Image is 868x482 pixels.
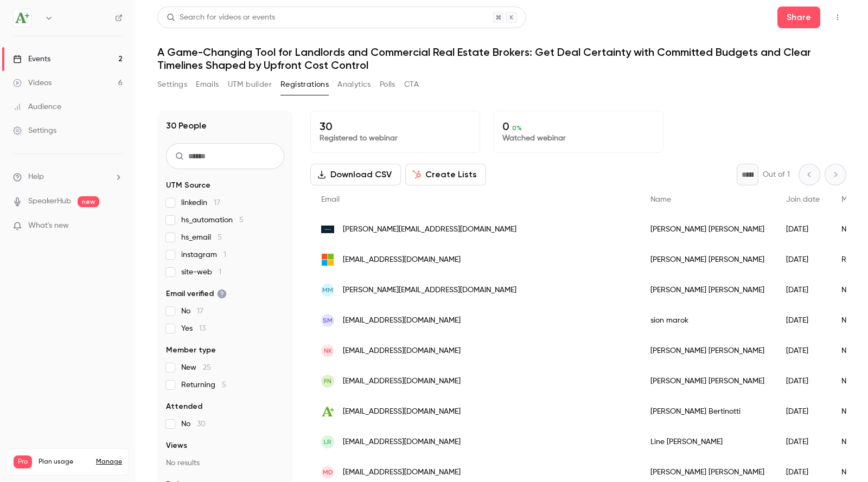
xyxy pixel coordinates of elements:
[343,254,461,266] span: [EMAIL_ADDRESS][DOMAIN_NAME]
[775,427,831,457] div: [DATE]
[777,7,820,28] button: Share
[157,46,846,72] h1: A Game-Changing Tool for Landlords and Commercial Real Estate Brokers: Get Deal Certainty with Co...
[343,406,461,417] span: [EMAIL_ADDRESS][DOMAIN_NAME]
[343,376,461,387] span: [EMAIL_ADDRESS][DOMAIN_NAME]
[640,245,775,275] div: [PERSON_NAME] [PERSON_NAME]
[181,249,226,260] span: instagram
[166,345,216,356] span: Member type
[28,196,71,207] a: SpeakerHub
[13,54,50,65] div: Events
[157,76,187,93] button: Settings
[775,245,831,275] div: [DATE]
[181,306,203,317] span: No
[166,458,284,468] p: No results
[166,401,202,412] span: Attended
[181,232,222,243] span: hs_email
[39,458,90,466] span: Plan usage
[322,285,333,295] span: MM
[239,216,244,224] span: 5
[405,164,486,185] button: Create Lists
[219,268,221,276] span: 1
[775,214,831,245] div: [DATE]
[28,220,69,232] span: What's new
[320,120,471,133] p: 30
[203,364,211,371] span: 25
[324,437,331,447] span: LR
[343,285,516,296] span: [PERSON_NAME][EMAIL_ADDRESS][DOMAIN_NAME]
[181,215,244,226] span: hs_automation
[343,467,461,478] span: [EMAIL_ADDRESS][DOMAIN_NAME]
[167,12,275,23] div: Search for videos or events
[196,76,219,93] button: Emails
[502,133,654,144] p: Watched webinar
[640,305,775,336] div: sion marok
[775,305,831,336] div: [DATE]
[166,288,227,299] span: Email verified
[280,76,329,93] button: Registrations
[324,346,332,356] span: NK
[228,76,272,93] button: UTM builder
[181,267,221,278] span: site-web
[775,366,831,396] div: [DATE]
[13,125,56,136] div: Settings
[96,458,122,466] a: Manage
[775,336,831,366] div: [DATE]
[786,196,820,203] span: Join date
[380,76,395,93] button: Polls
[763,169,790,180] p: Out of 1
[640,427,775,457] div: Line [PERSON_NAME]
[323,467,333,477] span: MD
[197,307,203,315] span: 17
[181,419,206,429] span: No
[181,362,211,373] span: New
[13,171,123,183] li: help-dropdown-opener
[166,440,187,451] span: Views
[181,323,206,334] span: Yes
[320,133,471,144] p: Registered to webinar
[181,197,220,208] span: linkedin
[199,325,206,332] span: 13
[650,196,671,203] span: Name
[321,196,340,203] span: Email
[343,315,461,326] span: [EMAIL_ADDRESS][DOMAIN_NAME]
[640,396,775,427] div: [PERSON_NAME] Bertinotti
[324,376,331,386] span: FN
[222,381,226,389] span: 5
[197,420,206,428] span: 30
[28,171,44,183] span: Help
[343,345,461,357] span: [EMAIL_ADDRESS][DOMAIN_NAME]
[640,275,775,305] div: [PERSON_NAME] [PERSON_NAME]
[78,196,99,207] span: new
[214,199,220,207] span: 17
[502,120,654,133] p: 0
[13,78,52,88] div: Videos
[775,396,831,427] div: [DATE]
[224,251,226,259] span: 1
[166,119,207,132] h1: 30 People
[218,234,222,241] span: 5
[323,316,333,325] span: sm
[640,366,775,396] div: [PERSON_NAME] [PERSON_NAME]
[321,226,334,233] img: medexo.co
[343,224,516,235] span: [PERSON_NAME][EMAIL_ADDRESS][DOMAIN_NAME]
[640,336,775,366] div: [PERSON_NAME] [PERSON_NAME]
[321,405,334,418] img: avantage-plus.com
[343,436,461,448] span: [EMAIL_ADDRESS][DOMAIN_NAME]
[337,76,371,93] button: Analytics
[404,76,419,93] button: CTA
[321,253,334,266] img: outlook.com
[775,275,831,305] div: [DATE]
[13,101,61,112] div: Audience
[310,164,401,185] button: Download CSV
[181,380,226,390] span: Returning
[14,455,32,468] span: Pro
[640,214,775,245] div: [PERSON_NAME] [PERSON_NAME]
[166,180,210,191] span: UTM Source
[512,124,522,132] span: 0 %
